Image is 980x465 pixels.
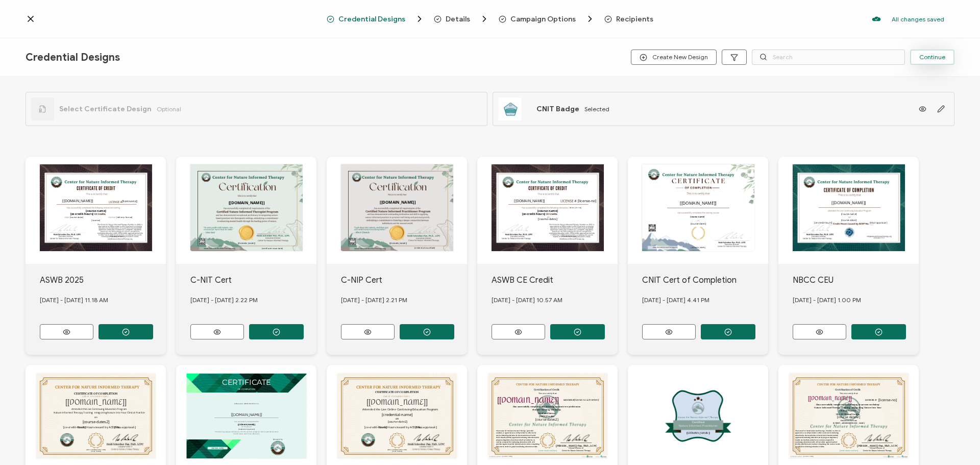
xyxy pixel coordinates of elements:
[793,286,919,314] div: [DATE] - [DATE] 1.00 PM
[642,274,769,286] div: CNIT Cert of Completion
[190,274,317,286] div: C-NIT Cert
[26,51,120,64] span: Credential Designs
[892,15,944,23] p: All changes saved
[536,105,579,113] span: CNIT Badge
[59,105,152,113] span: Select Certificate Design
[157,105,181,113] span: Optional
[40,286,166,314] div: [DATE] - [DATE] 11.18 AM
[929,416,980,465] iframe: Chat Widget
[40,274,166,286] div: ASWB 2025
[338,15,405,23] span: Credential Designs
[510,15,576,23] span: Campaign Options
[446,15,470,23] span: Details
[919,54,945,60] span: Continue
[434,14,489,24] span: Details
[341,286,468,314] div: [DATE] - [DATE] 2.21 PM
[327,14,653,24] div: Breadcrumb
[793,274,919,286] div: NBCC CEU
[499,14,595,24] span: Campaign Options
[752,50,905,65] input: Search
[327,14,425,24] span: Credential Designs
[616,15,653,23] span: Recipients
[640,54,708,61] span: Create New Design
[604,15,653,23] span: Recipients
[341,274,468,286] div: C-NIP Cert
[584,105,609,113] span: Selected
[492,286,618,314] div: [DATE] - [DATE] 10.57 AM
[492,274,618,286] div: ASWB CE Credit
[631,50,717,65] button: Create New Design
[190,286,317,314] div: [DATE] - [DATE] 2.22 PM
[910,50,954,65] button: Continue
[642,286,769,314] div: [DATE] - [DATE] 4.41 PM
